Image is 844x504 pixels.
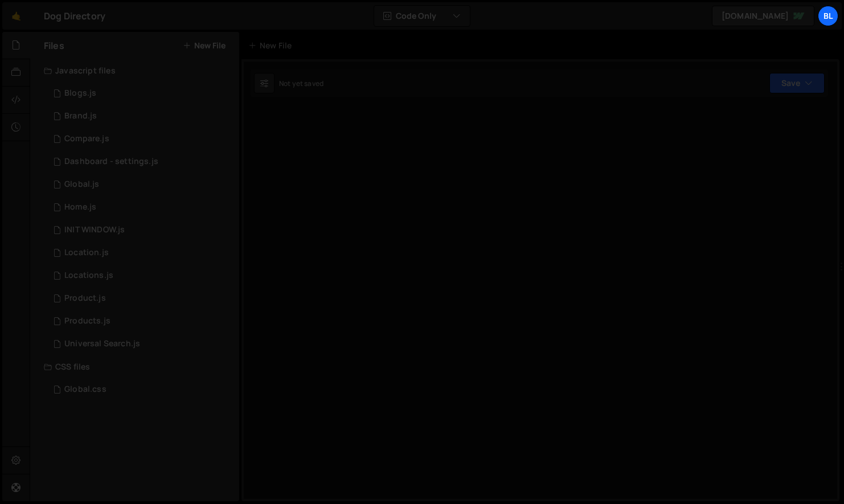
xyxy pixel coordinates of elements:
[44,287,239,310] div: 16220/44393.js
[44,173,239,196] div: 16220/43681.js
[279,79,323,88] div: Not yet saved
[64,293,106,304] div: Product.js
[374,6,470,26] button: Code Only
[44,105,239,128] div: 16220/44394.js
[44,150,239,173] div: 16220/44476.js
[712,6,814,26] a: [DOMAIN_NAME]
[769,73,825,93] button: Save
[44,310,239,333] div: 16220/44324.js
[2,2,30,30] a: 🤙
[183,41,226,50] button: New File
[64,157,158,167] div: Dashboard - settings.js
[64,271,113,281] div: Locations.js
[64,316,110,326] div: Products.js
[44,9,105,23] div: Dog Directory
[44,196,239,219] div: 16220/44319.js
[64,225,125,235] div: INIT WINDOW.js
[818,6,838,26] a: Bl
[44,333,239,355] div: 16220/45124.js
[44,39,64,52] h2: Files
[44,264,239,287] div: 16220/43680.js
[44,219,239,241] div: 16220/44477.js
[64,248,109,258] div: Location.js
[64,179,99,190] div: Global.js
[64,202,96,212] div: Home.js
[44,128,239,150] div: 16220/44328.js
[64,339,140,349] div: Universal Search.js
[44,378,239,401] div: 16220/43682.css
[64,88,96,99] div: Blogs.js
[44,82,239,105] div: 16220/44321.js
[30,355,239,378] div: CSS files
[30,59,239,82] div: Javascript files
[248,40,296,51] div: New File
[64,384,106,395] div: Global.css
[44,241,239,264] : 16220/43679.js
[64,134,109,144] div: Compare.js
[64,111,97,121] div: Brand.js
